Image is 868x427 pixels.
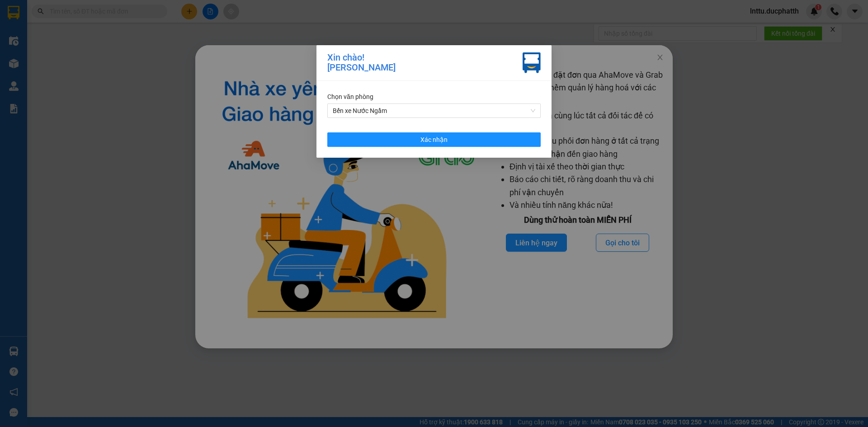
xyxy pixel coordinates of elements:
[523,52,541,73] img: vxr-icon
[333,104,535,117] span: Bến xe Nước Ngầm
[327,132,541,147] button: Xác nhận
[420,135,448,145] span: Xác nhận
[327,52,396,73] div: Xin chào! [PERSON_NAME]
[327,92,541,102] div: Chọn văn phòng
